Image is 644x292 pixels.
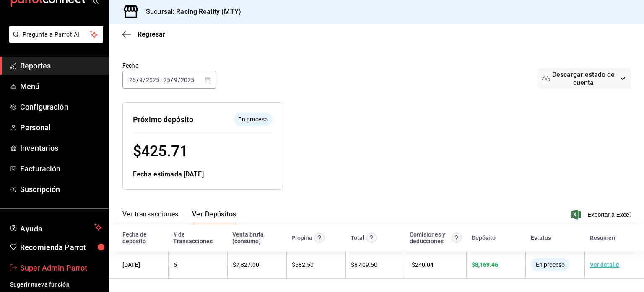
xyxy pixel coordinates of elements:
div: Resumen [590,234,615,241]
label: Fecha [122,63,216,68]
span: Descargar estado de cuenta [550,71,617,87]
span: Menú [20,81,102,92]
td: 5 [168,251,227,279]
button: Ver transacciones [122,210,179,224]
button: Exportar a Excel [573,210,631,220]
span: Personal [20,122,102,133]
h3: Sucursal: Racing Reality (MTY) [139,7,241,17]
div: Estatus [531,234,551,241]
svg: Este monto equivale al total de la venta más otros abonos antes de aplicar comisión e IVA. [366,233,377,243]
span: Super Admin Parrot [20,262,102,274]
span: / [143,76,145,83]
input: -- [174,76,178,83]
div: Comisiones y deducciones [410,231,449,245]
div: # de Transacciones [173,231,222,245]
span: Regresar [138,30,165,38]
button: Ver Depósitos [192,210,236,224]
span: / [178,76,180,83]
button: Pregunta a Parrot AI [9,26,103,43]
input: -- [139,76,143,83]
input: ---- [180,76,195,83]
span: Pregunta a Parrot AI [23,30,90,39]
span: Inventarios [20,142,102,154]
div: Venta bruta (consumo) [232,231,281,245]
span: - [161,76,162,83]
svg: Las propinas mostradas excluyen toda configuración de retención. [314,233,325,243]
span: $ 582.50 [292,261,314,268]
svg: Contempla comisión de ventas y propinas, IVA, cancelaciones y devoluciones. [452,233,462,243]
span: Facturación [20,163,102,174]
input: -- [129,76,136,83]
button: Descargar estado de cuenta [537,68,631,89]
span: $ 8,409.50 [351,261,377,268]
span: Configuración [20,101,102,113]
div: Fecha de depósito [122,231,163,245]
span: Recomienda Parrot [20,242,102,253]
span: Suscripción [20,184,102,195]
span: Sugerir nueva función [10,280,102,289]
div: El depósito aún no se ha enviado a tu cuenta bancaria. [531,258,569,271]
div: navigation tabs [122,210,236,224]
span: En proceso [235,115,271,124]
span: En proceso [532,261,568,268]
div: El depósito aún no se ha enviado a tu cuenta bancaria. [234,113,273,126]
button: Regresar [122,30,165,38]
span: / [136,76,139,83]
td: [DATE] [109,251,168,279]
div: Próximo depósito [133,114,193,125]
span: $ 425.71 [133,142,188,160]
a: Pregunta a Parrot AI [6,36,103,45]
div: Depósito [472,234,496,241]
input: ---- [145,76,160,83]
span: Ayuda [20,222,91,232]
span: - $ 240.04 [410,261,434,268]
input: -- [163,76,171,83]
span: $ 8,169.46 [472,261,498,268]
span: / [171,76,173,83]
a: Ver detalle [590,261,619,268]
div: Fecha estimada [DATE] [133,169,273,179]
span: $ 7,827.00 [233,261,259,268]
div: Propina [291,234,312,241]
div: Total [351,234,364,241]
span: Reportes [20,60,102,71]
